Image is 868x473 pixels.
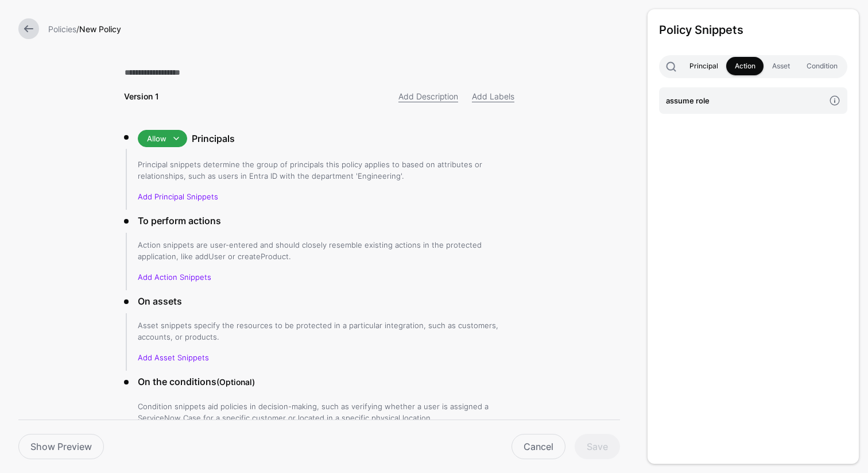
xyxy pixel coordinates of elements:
[138,353,209,362] a: Add Asset Snippets
[138,375,514,389] h3: On the conditions
[681,57,726,75] a: Principal
[124,91,159,101] strong: Version 1
[472,91,514,101] a: Add Labels
[666,94,824,107] h4: assume role
[147,134,166,143] span: Allow
[138,401,514,424] p: Condition snippets aid policies in decision-making, such as verifying whether a user is assigned ...
[44,23,625,35] div: /
[659,21,847,39] h3: Policy Snippets
[138,214,514,228] h3: To perform actions
[138,272,211,282] a: Add Action Snippets
[798,57,846,75] a: Condition
[216,377,255,387] small: (Optional)
[18,434,104,459] a: Show Preview
[726,57,764,75] a: Action
[398,91,458,101] a: Add Description
[138,294,514,308] h3: On assets
[138,239,514,262] p: Action snippets are user-entered and should closely resemble existing actions in the protected ap...
[138,320,514,343] p: Asset snippets specify the resources to be protected in a particular integration, such as custome...
[48,24,76,34] a: Policies
[764,57,798,75] a: Asset
[138,192,218,201] a: Add Principal Snippets
[138,159,514,182] p: Principal snippets determine the group of principals this policy applies to based on attributes o...
[79,24,121,34] strong: New Policy
[511,434,565,459] a: Cancel
[192,132,514,145] h3: Principals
